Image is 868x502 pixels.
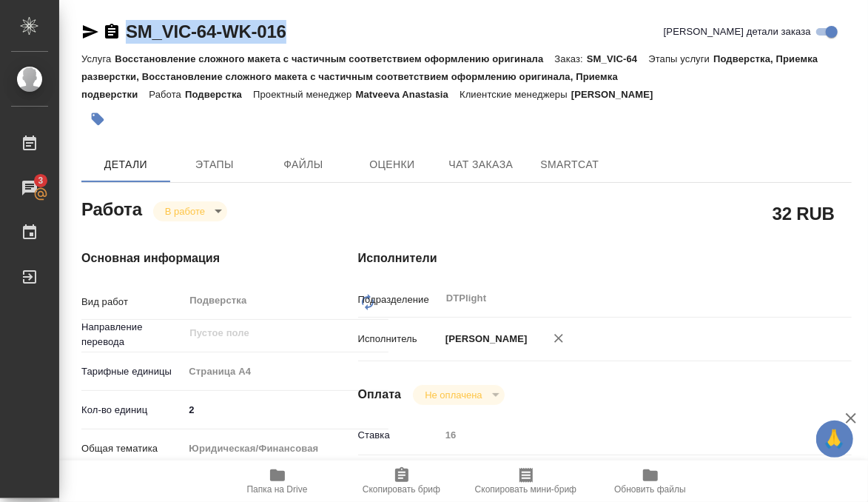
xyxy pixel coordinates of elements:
p: SM_VIC-64 [587,53,648,64]
button: 🙏 [816,421,853,458]
a: SM_VIC-64-WK-016 [126,21,286,41]
p: Работа [149,89,185,100]
h2: Работа [81,195,142,221]
p: Проектный менеджер [253,89,355,100]
button: Удалить исполнителя [542,322,575,355]
p: Заказ: [555,53,587,64]
h4: Исполнители [358,250,852,267]
p: Вид работ [81,295,184,309]
button: Обновить файлы [588,461,713,502]
div: Юридическая/Финансовая [184,436,388,461]
p: Подверстка, Приемка разверстки, Восстановление сложного макета с частичным соответствием оформлен... [81,53,818,100]
p: Подразделение [358,292,440,307]
p: Тарифные единицы [81,364,184,379]
h4: Оплата [358,386,402,404]
h4: Основная информация [81,250,299,267]
input: ✎ Введи что-нибудь [184,399,388,421]
p: Направление перевода [81,320,184,349]
span: Скопировать мини-бриф [475,484,576,495]
div: В работе [413,385,504,405]
p: Ставка [358,428,440,443]
p: Этапы услуги [648,53,713,64]
span: Детали [90,155,161,174]
button: Добавить тэг [81,103,114,135]
button: Не оплачена [420,389,486,401]
p: Подверстка [185,89,253,100]
button: Скопировать бриф [340,461,464,502]
p: Общая тематика [81,441,184,456]
span: Этапы [179,155,250,174]
button: В работе [161,205,209,218]
button: Скопировать ссылку [103,23,121,41]
p: Услуга [81,53,115,64]
p: [PERSON_NAME] [571,89,665,100]
span: [PERSON_NAME] детали заказа [664,24,811,39]
div: Страница А4 [184,359,388,384]
p: Matveeva Anastasia [356,89,460,100]
p: Исполнитель [358,332,440,347]
h2: 32 RUB [773,201,835,226]
span: Скопировать бриф [363,484,440,495]
input: Пустое поле [440,424,810,446]
span: Чат заказа [445,155,517,174]
input: Пустое поле [188,324,354,342]
span: 3 [29,173,52,188]
span: 🙏 [822,424,847,455]
p: Кол-во единиц [81,403,184,418]
button: Скопировать мини-бриф [464,461,588,502]
span: Папка на Drive [247,484,308,495]
a: 3 [4,170,55,207]
span: Обновить файлы [614,484,686,495]
button: Папка на Drive [215,461,340,502]
p: Клиентские менеджеры [460,89,571,100]
span: Файлы [268,155,339,174]
p: [PERSON_NAME] [440,332,528,347]
p: Восстановление сложного макета с частичным соответствием оформлению оригинала [115,53,554,64]
button: Скопировать ссылку для ЯМессенджера [81,23,99,41]
div: В работе [153,201,227,221]
span: SmartCat [534,155,605,174]
span: Оценки [357,155,428,174]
